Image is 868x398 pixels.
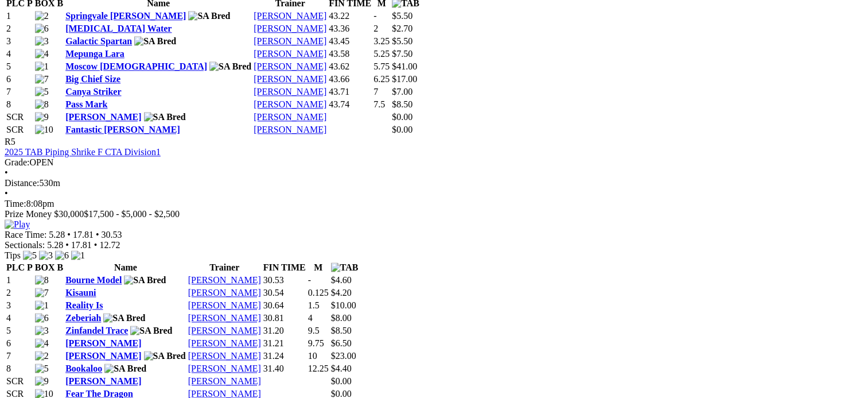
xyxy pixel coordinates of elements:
[328,86,372,98] td: 43.71
[392,112,412,122] span: $0.00
[188,364,261,373] a: [PERSON_NAME]
[6,74,33,85] td: 6
[130,326,172,336] img: SA Bred
[373,36,390,46] text: 3.25
[188,313,261,323] a: [PERSON_NAME]
[5,188,8,198] span: •
[392,87,412,96] span: $7.00
[308,338,324,348] text: 9.75
[308,364,329,373] text: 12.25
[254,24,326,33] a: [PERSON_NAME]
[308,326,320,335] text: 9.5
[35,61,49,72] img: 1
[331,275,352,285] span: $4.60
[328,74,372,85] td: 43.66
[35,364,49,374] img: 5
[65,364,102,373] a: Bookaloo
[35,24,49,34] img: 6
[6,36,33,47] td: 3
[35,11,49,21] img: 2
[35,338,49,349] img: 4
[308,313,313,323] text: 4
[254,11,326,21] a: [PERSON_NAME]
[308,262,329,273] th: M
[71,240,92,250] span: 17.81
[188,275,261,285] a: [PERSON_NAME]
[328,10,372,22] td: 43.22
[35,300,49,311] img: 1
[392,74,417,84] span: $17.00
[35,36,49,47] img: 3
[65,313,101,323] a: Zeberiah
[49,230,65,239] span: 5.28
[331,376,352,386] span: $0.00
[65,112,141,122] a: [PERSON_NAME]
[5,157,863,168] div: OPEN
[188,300,261,310] a: [PERSON_NAME]
[94,240,98,250] span: •
[65,61,207,71] a: Moscow [DEMOGRAPHIC_DATA]
[35,125,53,135] img: 10
[373,74,390,84] text: 6.25
[84,209,180,219] span: $17,500 - $5,000 - $2,500
[254,74,326,84] a: [PERSON_NAME]
[103,313,145,323] img: SA Bred
[65,376,141,386] a: [PERSON_NAME]
[55,250,69,261] img: 6
[65,351,141,361] a: [PERSON_NAME]
[102,230,122,239] span: 30.53
[392,99,412,109] span: $8.50
[331,288,352,297] span: $4.20
[6,124,33,136] td: SCR
[373,24,378,33] text: 2
[263,325,306,337] td: 31.20
[188,338,261,348] a: [PERSON_NAME]
[263,275,306,286] td: 30.53
[263,262,306,273] th: FIN TIME
[47,240,63,250] span: 5.28
[65,240,69,250] span: •
[144,112,186,122] img: SA Bred
[35,99,49,110] img: 8
[328,99,372,110] td: 43.74
[65,300,103,310] a: Reality Is
[331,338,352,348] span: $6.50
[104,364,146,374] img: SA Bred
[308,300,320,310] text: 1.5
[124,275,166,285] img: SA Bred
[328,61,372,72] td: 43.62
[6,61,33,72] td: 5
[65,125,180,134] a: Fantastic [PERSON_NAME]
[6,23,33,34] td: 2
[39,250,53,261] img: 3
[392,36,412,46] span: $5.50
[254,99,326,109] a: [PERSON_NAME]
[6,10,33,22] td: 1
[35,112,49,122] img: 9
[188,351,261,361] a: [PERSON_NAME]
[6,350,33,362] td: 7
[209,61,251,72] img: SA Bred
[67,230,71,239] span: •
[65,338,141,348] a: [PERSON_NAME]
[188,326,261,335] a: [PERSON_NAME]
[5,199,863,209] div: 8:08pm
[392,125,412,134] span: $0.00
[5,168,8,177] span: •
[71,250,85,261] img: 1
[308,288,329,297] text: 0.125
[144,351,186,361] img: SA Bred
[188,11,230,21] img: SA Bred
[328,36,372,47] td: 43.45
[73,230,94,239] span: 17.81
[5,209,863,219] div: Prize Money $30,000
[331,300,356,310] span: $10.00
[373,87,378,96] text: 7
[65,262,186,273] th: Name
[392,49,412,59] span: $7.50
[5,240,45,250] span: Sectionals:
[373,99,385,109] text: 7.5
[328,48,372,60] td: 43.58
[263,287,306,299] td: 30.54
[23,250,37,261] img: 5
